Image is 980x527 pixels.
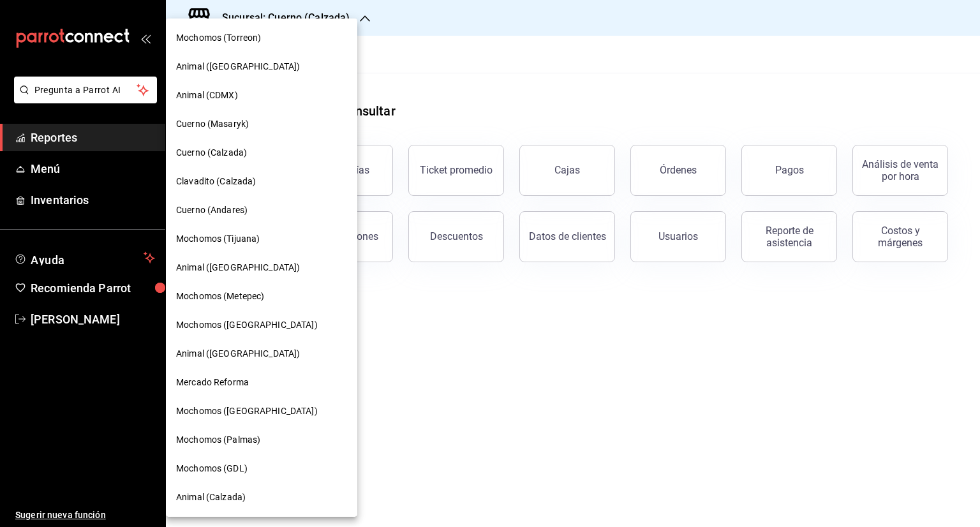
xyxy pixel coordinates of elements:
span: Cuerno (Andares) [176,204,248,217]
span: Mercado Reforma [176,376,249,389]
div: Mochomos (Torreon) [166,24,357,52]
span: Mochomos (GDL) [176,462,248,475]
span: Clavadito (Calzada) [176,175,256,188]
div: Mochomos (Metepec) [166,282,357,311]
div: Animal (CDMX) [166,81,357,110]
div: Animal ([GEOGRAPHIC_DATA]) [166,52,357,81]
span: Animal (Calzada) [176,491,246,504]
div: Animal ([GEOGRAPHIC_DATA]) [166,339,357,368]
div: Cuerno (Masaryk) [166,110,357,138]
div: Animal ([GEOGRAPHIC_DATA]) [166,253,357,282]
span: Mochomos (Torreon) [176,31,261,45]
div: Cuerno (Calzada) [166,138,357,167]
span: Mochomos (Palmas) [176,433,260,447]
span: Mochomos ([GEOGRAPHIC_DATA]) [176,318,318,332]
div: Mochomos (Tijuana) [166,225,357,253]
div: Mercado Reforma [166,368,357,397]
span: Mochomos ([GEOGRAPHIC_DATA]) [176,405,318,418]
span: Mochomos (Tijuana) [176,232,260,246]
span: Cuerno (Calzada) [176,146,247,160]
div: Animal (Calzada) [166,483,357,512]
span: Animal ([GEOGRAPHIC_DATA]) [176,347,300,360]
div: Mochomos ([GEOGRAPHIC_DATA]) [166,397,357,426]
span: Animal ([GEOGRAPHIC_DATA]) [176,261,300,274]
span: Animal ([GEOGRAPHIC_DATA]) [176,60,300,73]
span: Cuerno (Masaryk) [176,117,249,131]
div: Mochomos (GDL) [166,454,357,483]
div: Clavadito (Calzada) [166,167,357,196]
span: Animal (CDMX) [176,89,238,102]
div: Mochomos (Palmas) [166,426,357,454]
div: Cuerno (Andares) [166,196,357,225]
div: Mochomos ([GEOGRAPHIC_DATA]) [166,311,357,339]
span: Mochomos (Metepec) [176,290,264,303]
